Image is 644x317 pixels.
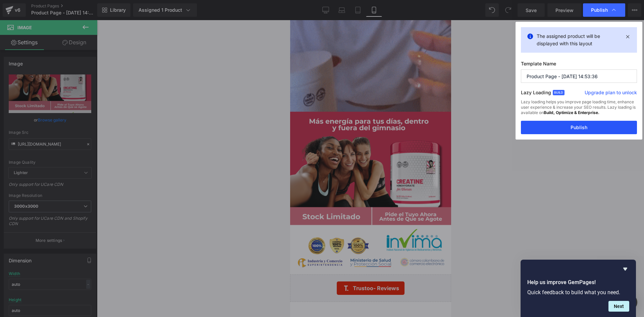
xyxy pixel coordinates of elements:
[537,33,621,47] p: The assigned product will be displayed with this layout
[544,110,599,115] strong: Build, Optimize & Enterprise.
[585,89,637,99] a: Upgrade plan to unlock
[527,265,629,312] div: Help us improve GemPages!
[527,278,629,286] h2: Help us improve GemPages!
[63,264,109,272] span: Trustoo
[621,265,629,273] button: Hide survey
[521,99,637,121] div: Lazy loading helps you improve page loading time, enhance user experience & increase your SEO res...
[553,90,565,95] span: Build
[521,61,637,69] label: Template Name
[83,265,109,271] span: - Reviews
[608,301,629,312] button: Next question
[521,121,637,134] button: Publish
[521,88,551,99] label: Lazy Loading
[527,289,629,296] p: Quick feedback to build what you need.
[591,7,608,13] span: Publish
